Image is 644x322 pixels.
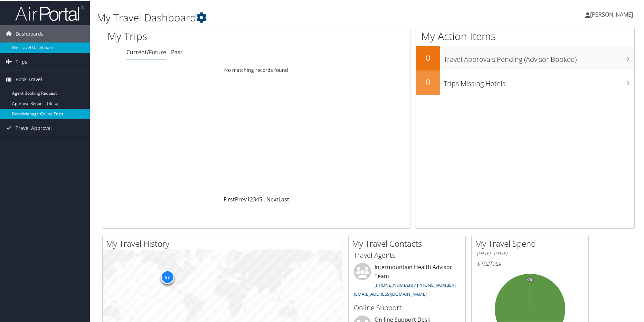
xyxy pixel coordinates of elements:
[235,195,247,202] a: Prev
[253,195,256,202] a: 3
[16,25,44,42] span: Dashboards
[350,262,464,299] li: Intermountain Health Advisor Team
[416,28,634,43] h1: My Action Items
[354,302,460,312] h3: Online Support
[278,195,289,202] a: Last
[97,10,459,24] h1: My Travel Dashboard
[15,4,84,21] img: airportal-logo.png
[247,195,250,202] a: 1
[527,277,533,281] tspan: 0%
[416,46,634,70] a: 0Travel Approvals Pending (Advisor Booked)
[375,281,456,287] a: [PHONE_NUMBER] / [PHONE_NUMBER]
[16,53,27,70] span: Trips
[354,250,460,259] h3: Travel Agents
[354,290,427,296] a: [EMAIL_ADDRESS][DOMAIN_NAME]
[352,237,465,249] h2: My Travel Contacts
[224,195,235,202] a: First
[444,75,634,88] h3: Trips Missing Hotels
[590,10,633,18] span: [PERSON_NAME]
[444,50,634,64] h3: Travel Approvals Pending (Advisor Booked)
[106,237,342,249] h2: My Travel History
[585,3,640,24] a: [PERSON_NAME]
[477,259,489,267] span: $792
[416,70,634,94] a: 0Trips Missing Hotels
[107,28,277,43] h1: My Trips
[102,63,410,76] td: No matching records found
[262,195,266,202] span: …
[16,119,52,136] span: Travel Approval
[266,195,278,202] a: Next
[477,259,583,267] h6: Total
[416,51,440,63] h2: 0
[416,75,440,87] h2: 0
[475,237,588,249] h2: My Travel Spend
[126,48,166,55] a: Current/Future
[259,195,262,202] a: 5
[160,269,174,283] div: 87
[250,195,253,202] a: 2
[16,70,42,87] span: Book Travel
[171,48,182,55] a: Past
[256,195,259,202] a: 4
[477,250,583,256] h6: [DATE] - [DATE]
